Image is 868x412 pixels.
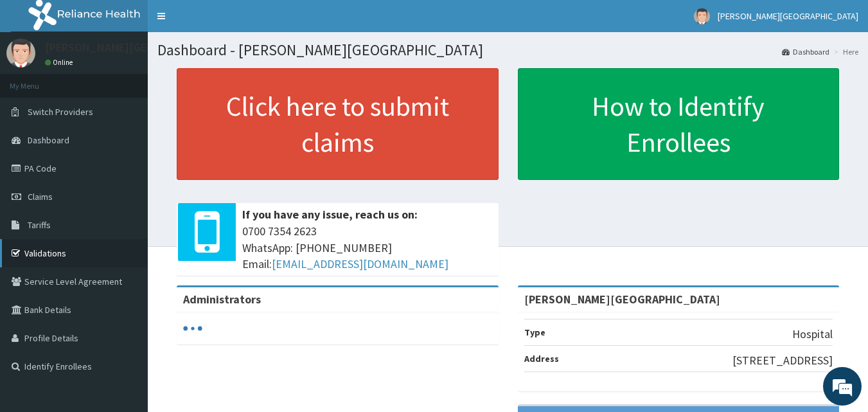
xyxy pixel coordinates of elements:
[183,319,202,338] svg: audio-loading
[183,292,261,307] b: Administrators
[242,223,492,273] span: 0700 7354 2623 WhatsApp: [PHONE_NUMBER] Email:
[177,68,499,180] a: Click here to submit claims
[28,106,93,118] span: Switch Providers
[272,256,448,271] a: [EMAIL_ADDRESS][DOMAIN_NAME]
[831,46,858,57] li: Here
[28,219,51,231] span: Tariffs
[242,207,418,222] b: If you have any issue, reach us on:
[524,353,559,364] b: Address
[6,39,35,67] img: User Image
[28,134,69,146] span: Dashboard
[718,10,858,22] span: [PERSON_NAME][GEOGRAPHIC_DATA]
[524,327,545,338] b: Type
[782,46,829,57] a: Dashboard
[518,68,840,180] a: How to Identify Enrollees
[732,352,833,369] p: [STREET_ADDRESS]
[45,58,76,67] a: Online
[45,42,235,53] p: [PERSON_NAME][GEOGRAPHIC_DATA]
[524,292,720,307] strong: [PERSON_NAME][GEOGRAPHIC_DATA]
[694,8,710,24] img: User Image
[157,42,858,58] h1: Dashboard - [PERSON_NAME][GEOGRAPHIC_DATA]
[28,191,53,202] span: Claims
[792,326,833,343] p: Hospital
